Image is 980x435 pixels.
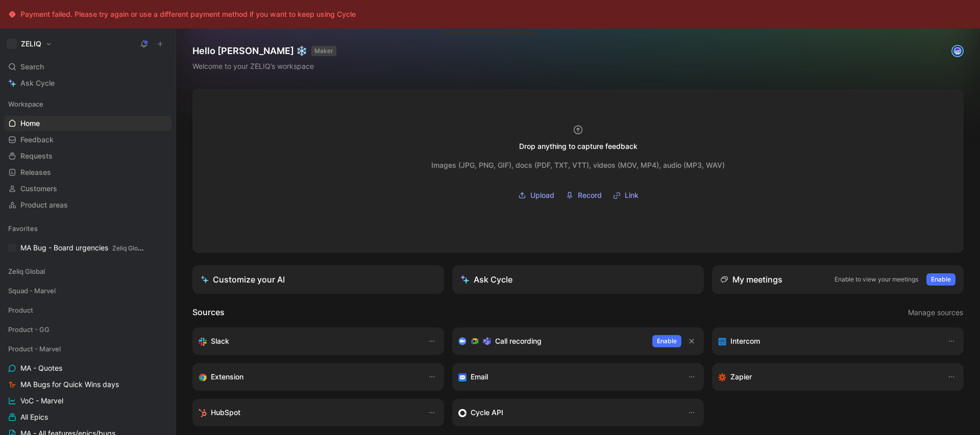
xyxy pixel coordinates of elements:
[4,264,171,282] div: Zeliq Global
[458,371,677,383] div: Forward emails to your feedback inbox
[458,335,644,347] div: Record & transcribe meetings from Zoom, Meet & Teams.
[4,302,171,321] div: Product
[8,324,50,335] span: Product - GG
[431,159,725,171] div: Images (JPG, PNG, GIF), docs (PDF, TXT, VTT), videos (MOV, MP4), audio (MP3, WAV)
[4,132,171,147] a: Feedback
[20,77,55,89] span: Ask Cycle
[4,341,171,356] div: Product - Marvel
[609,188,642,203] button: Link
[8,223,38,234] span: Favorites
[192,60,336,72] div: Welcome to your ZELIQ’s workspace
[452,265,704,294] button: Ask Cycle
[657,336,677,346] span: Enable
[192,306,225,319] h2: Sources
[21,39,41,48] h1: ZELIQ
[495,335,542,347] h3: Call recording
[530,189,554,201] span: Upload
[211,335,229,347] h3: Slack
[20,61,44,73] span: Search
[20,412,48,422] span: All Epics
[578,189,602,201] span: Record
[718,371,937,383] div: Capture feedback from thousands of sources with Zapier (survey results, recordings, sheets, etc).
[4,116,171,131] a: Home
[514,188,558,203] button: Upload
[926,273,955,286] button: Enable
[20,200,68,210] span: Product areas
[908,306,963,319] span: Manage sources
[20,184,57,194] span: Customers
[4,393,171,408] a: VoC - Marvel
[20,151,53,161] span: Requests
[20,363,62,373] span: MA - Quotes
[4,322,171,337] div: Product - GG
[199,335,418,347] div: Sync your customers, send feedback and get updates in Slack
[20,396,63,406] span: VoC - Marvel
[20,379,119,390] span: MA Bugs for Quick Wins days
[199,371,418,383] div: Capture feedback from anywhere on the web
[730,371,752,383] h3: Zapier
[192,265,444,294] a: Customize your AI
[4,181,171,196] a: Customers
[211,406,240,419] h3: HubSpot
[4,197,171,213] a: Product areas
[908,306,964,319] button: Manage sources
[458,406,677,419] div: Sync customers & send feedback from custom sources. Get inspired by our favorite use case
[8,99,43,109] span: Workspace
[201,273,285,286] div: Customize your AI
[4,322,171,340] div: Product - GG
[4,240,171,255] a: MA Bug - Board urgenciesZeliq Global
[652,335,681,347] button: Enable
[562,188,605,203] button: Record
[20,243,145,253] span: MA Bug - Board urgencies
[8,266,45,276] span: Zeliq Global
[625,189,639,201] span: Link
[311,46,336,56] button: MAKER
[112,244,146,252] span: Zeliq Global
[4,148,171,164] a: Requests
[718,335,937,347] div: Sync your customers, send feedback and get updates in Intercom
[20,8,356,20] div: Payment failed. Please try again or use a different payment method if you want to keep using Cycle
[4,264,171,279] div: Zeliq Global
[4,302,171,318] div: Product
[519,140,638,152] div: Drop anything to capture feedback
[4,96,171,112] div: Workspace
[471,371,488,383] h3: Email
[192,45,336,57] h1: Hello [PERSON_NAME] ❄️
[4,165,171,180] a: Releases
[730,335,760,347] h3: Intercom
[4,221,171,236] div: Favorites
[4,59,171,74] div: Search
[4,410,171,425] a: All Epics
[4,37,55,51] button: ZELIQ
[20,167,51,177] span: Releases
[460,273,512,286] div: Ask Cycle
[4,283,171,298] div: Squad - Marvel
[952,46,963,56] img: avatar
[20,118,40,129] span: Home
[4,283,171,301] div: Squad - Marvel
[931,274,951,285] span: Enable
[8,344,61,354] span: Product - Marvel
[4,75,171,91] a: Ask Cycle
[835,274,918,285] p: Enable to view your meetings
[8,286,56,296] span: Squad - Marvel
[4,361,171,376] a: MA - Quotes
[471,406,503,419] h3: Cycle API
[8,305,33,315] span: Product
[4,377,171,392] a: MA Bugs for Quick Wins days
[720,273,782,286] div: My meetings
[20,135,54,145] span: Feedback
[211,371,243,383] h3: Extension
